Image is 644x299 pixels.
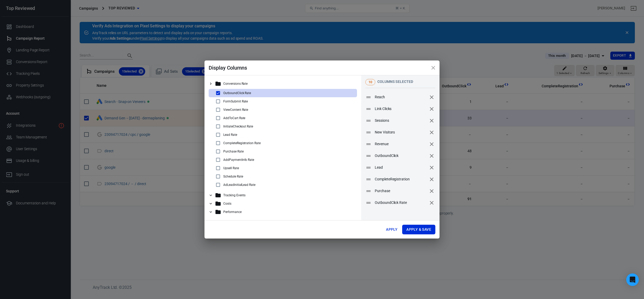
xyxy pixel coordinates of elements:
[427,151,436,160] button: remove
[361,197,440,209] div: OutboundClick Rateremove
[427,198,436,207] button: remove
[375,118,427,123] span: Sessions
[223,210,242,214] p: Performance
[361,103,440,115] div: Link Clicksremove
[223,150,243,153] p: Purchase Rate
[375,188,427,194] span: Purchase
[223,183,255,187] p: AdLeadInitialLead Rate
[427,62,440,74] button: close
[361,115,440,126] div: Sessionsremove
[361,185,440,197] div: Purchaseremove
[223,193,245,197] p: Tracking Events
[375,176,427,182] span: CompleteRegistration
[223,175,243,178] p: Schedule Rate
[375,165,427,170] span: Lead
[427,140,436,149] button: remove
[361,173,440,185] div: CompleteRegistrationremove
[375,141,427,147] span: Revenue
[223,116,245,120] p: AddToCart Rate
[427,128,436,137] button: remove
[427,93,436,102] button: remove
[223,133,237,137] p: Lead Rate
[223,125,253,128] p: InitiateCheckout Rate
[427,175,436,184] button: remove
[626,273,639,286] div: Open Intercom Messenger
[427,116,436,125] button: remove
[223,108,248,112] p: ViewContent Rate
[375,106,427,112] span: Link Clicks
[223,100,248,103] p: FormSubmit Rate
[361,150,440,162] div: OutboundClickremove
[375,153,427,158] span: OutboundClick
[427,163,436,172] button: remove
[361,91,440,103] div: Reachremove
[367,80,374,85] span: 10
[223,166,239,170] p: Upsell Rate
[209,65,247,71] span: Display Columns
[383,225,400,234] button: Apply
[375,130,427,135] span: New Visitors
[361,126,440,138] div: New Visitorsremove
[223,158,254,162] p: AddPaymentInfo Rate
[427,105,436,113] button: remove
[361,138,440,150] div: Revenueremove
[377,80,413,84] span: columns selected
[223,202,231,205] p: Costs
[402,225,435,234] button: Apply & Save
[427,187,436,196] button: remove
[223,141,261,145] p: CompleteRegistration Rate
[223,91,251,95] p: OutboundClick Rate
[375,94,427,100] span: Reach
[361,162,440,173] div: Leadremove
[375,200,427,205] span: OutboundClick Rate
[223,82,248,86] p: Conversions Rate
